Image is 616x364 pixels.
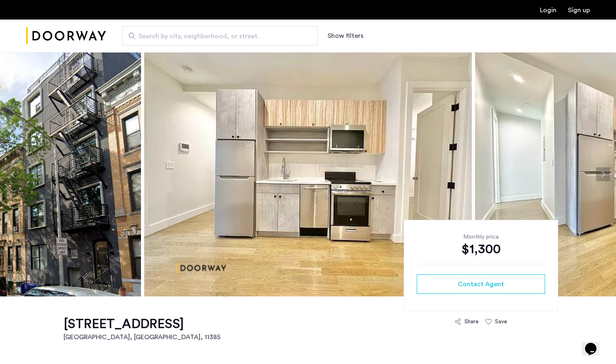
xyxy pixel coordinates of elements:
[328,31,363,41] button: Show or hide filters
[417,274,545,294] button: button
[139,31,295,41] span: Search by city, neighborhood, or street.
[495,318,507,326] div: Save
[582,331,608,356] iframe: chat widget
[458,279,504,289] span: Contact Agent
[64,316,220,332] h1: [STREET_ADDRESS]
[464,318,479,326] div: Share
[64,332,220,342] h2: [GEOGRAPHIC_DATA], [GEOGRAPHIC_DATA] , 11385
[417,241,545,257] div: $1,300
[26,21,106,51] a: Cazamio Logo
[540,7,557,13] a: Login
[144,52,472,296] img: apartment
[64,316,220,342] a: [STREET_ADDRESS][GEOGRAPHIC_DATA], [GEOGRAPHIC_DATA], 11385
[6,167,20,181] button: Previous apartment
[568,7,590,13] a: Registration
[26,21,106,51] img: logo
[122,26,318,46] input: Apartment Search
[596,167,610,181] button: Next apartment
[417,233,545,241] div: Monthly price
